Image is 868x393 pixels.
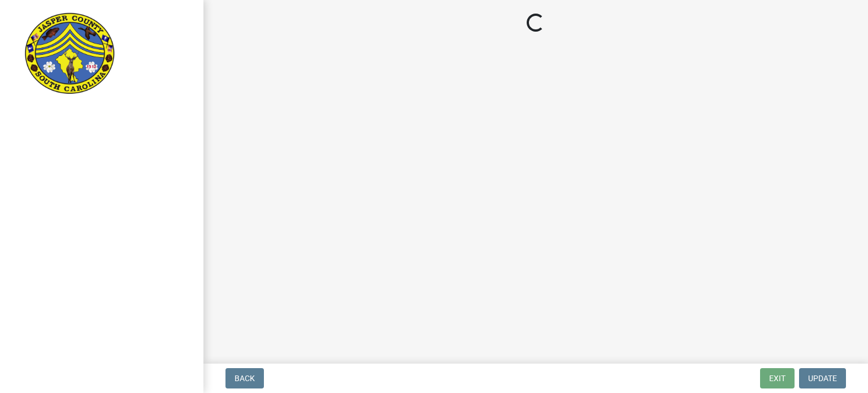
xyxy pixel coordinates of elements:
[799,368,846,388] button: Update
[760,368,795,388] button: Exit
[808,374,837,383] span: Update
[23,12,117,97] img: Jasper County, South Carolina
[235,374,255,383] span: Back
[225,368,264,388] button: Back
